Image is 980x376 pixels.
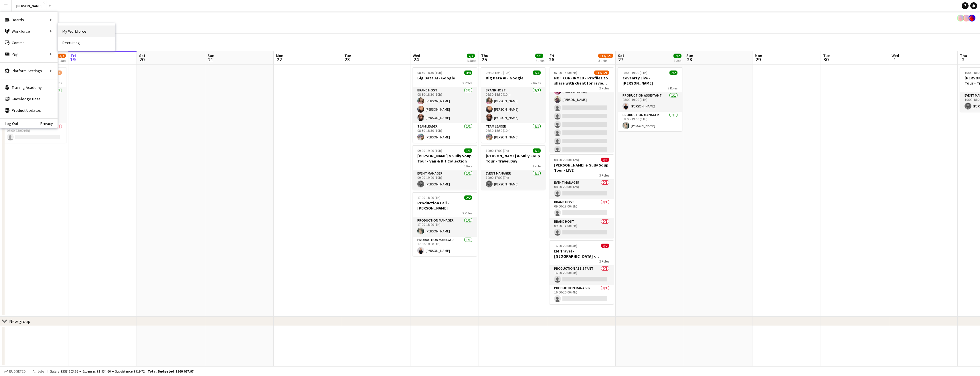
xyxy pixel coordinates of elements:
span: Thu [960,53,967,58]
span: 29 [754,56,762,63]
span: 3/4 [58,54,66,58]
div: New group [9,318,30,324]
span: 09:00-19:00 (10h) [417,148,442,153]
span: 25 [480,56,488,63]
h3: [PERSON_NAME] & Sully Soup Tour - Van & Kit Collection [413,153,477,164]
div: 09:00-19:00 (10h)1/1[PERSON_NAME] & Sully Soup Tour - Van & Kit Collection1 RoleEvent Manager1/10... [413,145,477,190]
span: Tue [823,53,830,58]
a: Recruiting [58,37,115,48]
span: 1/1 [533,148,541,153]
div: Workforce [0,26,58,37]
div: 3 Jobs [598,58,613,63]
span: 2 Roles [463,81,472,85]
app-card-role: Production Manager1/108:00-19:00 (11h)[PERSON_NAME] [618,112,682,131]
span: Sat [618,53,624,58]
h3: [PERSON_NAME] & Sully Soup Tour - LIVE [550,162,614,173]
div: Boards [0,14,58,26]
a: Comms [0,37,58,48]
app-job-card: 08:00-19:00 (11h)2/2Covenrty Live - [PERSON_NAME]2 RolesProduction Assistant1/108:00-19:00 (11h)[... [618,67,682,131]
a: Log Out [0,121,18,126]
a: My Workforce [58,26,115,37]
a: Training Academy [0,82,58,93]
span: 08:00-20:00 (12h) [554,158,579,162]
span: Wed [413,53,420,58]
h3: EM Travel - [GEOGRAPHIC_DATA] - [GEOGRAPHIC_DATA] [550,248,614,259]
span: Budgeted [9,369,26,373]
span: Total Budgeted £360 057.97 [148,369,193,373]
span: 4/4 [533,70,541,75]
span: 24 [412,56,420,63]
h3: Production Call - [PERSON_NAME] [413,200,477,211]
app-user-avatar: Tobin James [969,15,975,21]
span: 16:00-20:00 (4h) [554,244,577,248]
span: Sat [139,53,145,58]
span: Sun [686,53,693,58]
h3: Big Data AI - Google [481,75,545,81]
span: 08:30-18:30 (10h) [486,70,511,75]
span: Tue [344,53,351,58]
span: Fri [71,53,76,58]
button: Budgeted [3,368,27,375]
span: 114/126 [598,54,613,58]
span: 30 [822,56,830,63]
app-card-role: Brand Host0/109:00-17:00 (8h) [550,199,614,218]
span: Fri [550,53,554,58]
app-job-card: 16:00-20:00 (4h)0/2EM Travel - [GEOGRAPHIC_DATA] - [GEOGRAPHIC_DATA]2 RolesProduction Assistant0/... [550,240,614,304]
span: 114/121 [594,70,609,75]
span: 28 [685,56,693,63]
span: 7/7 [467,54,475,58]
span: 1 Role [464,164,472,168]
span: 2/2 [669,70,677,75]
span: 5/5 [535,54,543,58]
div: 1 Job [58,58,66,63]
span: 0/2 [601,244,609,248]
div: 3 Jobs [467,58,476,63]
span: 2 Roles [531,81,541,85]
app-card-role: Team Leader0/107:00-13:00 (6h) [2,123,66,143]
h3: [PERSON_NAME] & Sully Soup Tour - Travel Day [481,153,545,164]
span: 2 [959,56,967,63]
div: Platform Settings [0,65,58,77]
span: 2/2 [673,54,681,58]
span: 17:00-18:00 (1h) [417,195,440,200]
app-card-role: Team Leader1/108:30-18:30 (10h)[PERSON_NAME] [481,123,545,143]
span: 20 [138,56,145,63]
span: 2 Roles [599,259,609,263]
span: 2/2 [464,195,472,200]
app-card-role: Brand Host0/109:00-17:00 (8h) [550,218,614,238]
span: 23 [343,56,351,63]
app-card-role: Production Manager1/117:00-18:00 (1h)[PERSON_NAME] [413,237,477,256]
span: 08:00-19:00 (11h) [623,70,647,75]
span: Sun [208,53,214,58]
span: 07:00-13:00 (6h) [554,70,577,75]
app-job-card: 17:00-18:00 (1h)2/2Production Call - [PERSON_NAME]2 RolesProduction Manager1/117:00-18:00 (1h)[PE... [413,192,477,256]
app-card-role: Production Assistant0/116:00-20:00 (4h) [550,265,614,285]
app-card-role: Event Manager0/108:00-20:00 (12h) [550,179,614,199]
a: Privacy [40,121,58,126]
span: 19 [70,56,76,63]
app-card-role: Team Leader1/108:30-18:30 (10h)[PERSON_NAME] [413,123,477,143]
app-job-card: 08:30-18:30 (10h)4/4Big Data AI - Google2 RolesBrand Host3/308:30-18:30 (10h)[PERSON_NAME][PERSON... [481,67,545,143]
app-job-card: 08:00-20:00 (12h)0/3[PERSON_NAME] & Sully Soup Tour - LIVE3 RolesEvent Manager0/108:00-20:00 (12h... [550,154,614,238]
span: Mon [755,53,762,58]
span: 2 Roles [463,211,472,215]
h3: NOT CONFIRMED - Profiles to share with client for review - Crowd Shoot [DATE] [550,75,614,86]
app-job-card: 08:30-18:30 (10h)4/4Big Data AI - Google2 RolesBrand Host3/308:30-18:30 (10h)[PERSON_NAME][PERSON... [413,67,477,143]
div: Pay [0,48,58,60]
button: [PERSON_NAME] [12,0,46,11]
app-card-role: Brand Host3/308:30-18:30 (10h)[PERSON_NAME][PERSON_NAME][PERSON_NAME] [481,87,545,123]
span: 4/4 [464,70,472,75]
span: Mon [276,53,283,58]
app-card-role: Production Manager0/116:00-20:00 (4h) [550,285,614,304]
div: Salary £357 203.65 + Expenses £1 934.60 + Subsistence £919.72 = [50,369,193,373]
app-job-card: 07:00-13:00 (6h)114/121NOT CONFIRMED - Profiles to share with client for review - Crowd Shoot [DA... [550,67,614,152]
app-card-role: Event Manager1/109:00-19:00 (10h)[PERSON_NAME] [413,170,477,190]
app-job-card: 10:00-17:00 (7h)1/1[PERSON_NAME] & Sully Soup Tour - Travel Day1 RoleEvent Manager1/110:00-17:00 ... [481,145,545,190]
span: 2 Roles [599,86,609,90]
